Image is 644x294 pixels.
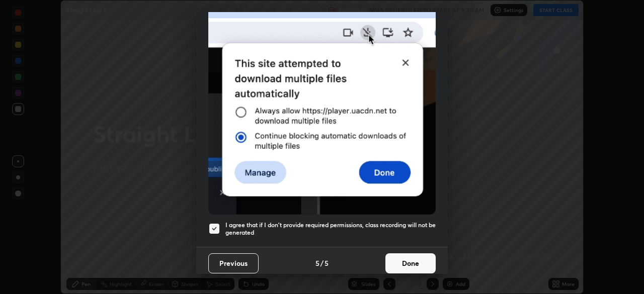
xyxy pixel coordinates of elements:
h4: 5 [325,258,329,268]
button: Previous [208,253,259,273]
h5: I agree that if I don't provide required permissions, class recording will not be generated [225,221,436,237]
h4: / [320,258,324,268]
button: Done [385,253,436,273]
h4: 5 [315,258,319,268]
